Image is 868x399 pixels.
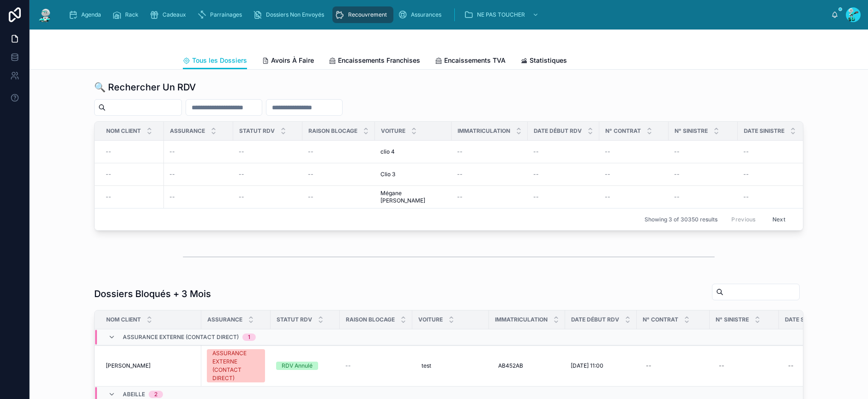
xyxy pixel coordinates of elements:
a: -- [605,193,663,201]
span: Showing 3 of 30350 results [645,216,717,223]
img: App logo [37,7,54,22]
a: -- [674,148,732,155]
a: -- [605,148,663,155]
div: -- [788,362,794,369]
span: Mégane [PERSON_NAME] [380,190,446,204]
span: N° Sinistre [675,127,708,135]
span: -- [674,193,680,201]
span: -- [743,148,749,155]
span: -- [743,171,749,178]
a: Agenda [66,6,108,23]
span: -- [308,171,313,178]
a: NE PAS TOUCHER [461,6,543,23]
span: Cadeaux [163,11,186,18]
a: -- [308,148,369,155]
span: Avoirs À Faire [271,56,314,65]
a: -- [457,148,522,155]
a: Encaissements Franchises [329,52,420,71]
span: -- [169,171,175,178]
a: Dossiers Non Envoyés [250,6,331,23]
h1: 🔍 Rechercher Un RDV [94,81,196,94]
a: -- [715,358,773,373]
span: Date Début RDV [571,316,619,323]
a: -- [743,171,802,178]
span: -- [533,148,539,155]
span: -- [533,171,539,178]
a: -- [308,171,369,178]
span: NE PAS TOUCHER [477,11,525,18]
a: -- [743,193,802,201]
span: Nom Client [106,127,141,135]
span: ABEILLE [123,391,145,398]
span: Date Sinistre [785,316,826,323]
a: test [418,358,483,373]
span: -- [674,171,680,178]
a: -- [533,193,594,201]
a: -- [239,193,297,201]
a: [PERSON_NAME] [106,362,196,369]
span: N° Contrat [605,127,641,135]
span: Encaissements TVA [444,56,506,65]
div: RDV Annulé [282,362,313,370]
span: -- [106,148,111,155]
span: Assurance [170,127,205,135]
a: -- [169,171,228,178]
a: -- [106,148,158,155]
a: Avoirs À Faire [262,52,314,71]
span: -- [239,171,244,178]
a: RDV Annulé [276,362,334,370]
span: Clio 3 [380,171,395,178]
a: [DATE] 11:00 [571,362,631,369]
span: [PERSON_NAME] [106,362,151,369]
span: -- [605,148,610,155]
a: -- [169,193,228,201]
span: -- [674,148,680,155]
span: -- [169,148,175,155]
a: -- [106,193,158,201]
div: scrollable content [61,5,831,25]
span: Dossiers Non Envoyés [266,11,324,18]
div: ASSURANCE EXTERNE (CONTACT DIRECT) [212,349,259,382]
span: -- [457,171,463,178]
span: -- [308,148,313,155]
a: -- [743,148,802,155]
a: -- [308,193,369,201]
span: N° Contrat [643,316,678,323]
a: AB452AB [494,358,560,373]
span: AB452AB [498,362,523,369]
a: -- [239,148,297,155]
span: clio 4 [380,148,395,155]
a: Cadeaux [147,6,193,23]
span: -- [106,193,111,201]
a: -- [533,171,594,178]
span: Agenda [81,11,101,18]
a: Clio 3 [380,171,446,178]
span: Statistiques [530,56,567,65]
div: -- [719,362,724,369]
a: -- [345,362,407,369]
span: Statut RDV [277,316,312,323]
span: Immatriculation [495,316,548,323]
span: Nom Client [106,316,141,323]
span: Encaissements Franchises [338,56,420,65]
a: -- [457,171,522,178]
span: Assurance [207,316,242,323]
span: Voiture [381,127,405,135]
span: -- [457,193,463,201]
a: -- [169,148,228,155]
div: -- [646,362,651,369]
div: 2 [154,391,157,398]
span: -- [106,171,111,178]
span: Rack [125,11,139,18]
span: Tous les Dossiers [192,56,247,65]
a: Encaissements TVA [435,52,506,71]
span: -- [605,193,610,201]
span: -- [169,193,175,201]
span: Voiture [418,316,443,323]
span: -- [239,148,244,155]
a: Parrainages [194,6,248,23]
span: Date Sinistre [744,127,784,135]
h1: Dossiers Bloqués + 3 Mois [94,287,211,300]
button: Next [766,212,792,226]
a: -- [239,171,297,178]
